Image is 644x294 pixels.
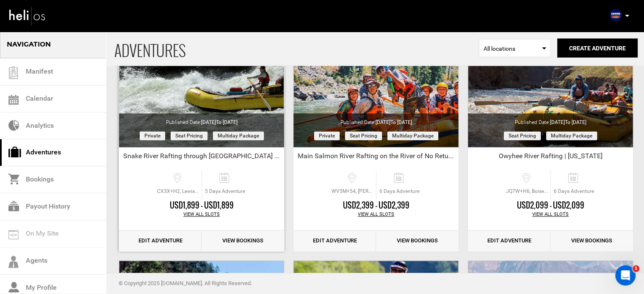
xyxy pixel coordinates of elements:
span: [DATE] [550,119,586,125]
span: [DATE] [376,119,412,125]
span: 5 Days Adventure [202,188,248,195]
div: View All Slots [468,211,633,218]
a: View Bookings [550,231,633,251]
div: USD1,899 - USD1,899 [119,200,284,211]
span: Multiday package [213,132,264,140]
span: WV5M+54, [PERSON_NAME], ID 83638, [GEOGRAPHIC_DATA] [329,188,376,195]
span: Seat Pricing [504,132,541,140]
div: Published Date: [468,113,633,126]
span: Seat Pricing [345,132,382,140]
a: Edit Adventure [119,231,202,251]
span: 6 Days Adventure [376,188,423,195]
div: View All Slots [293,211,459,218]
span: Select box activate [479,39,551,57]
span: to [DATE] [216,119,238,125]
div: USD2,099 - USD2,099 [468,200,633,211]
img: calendar.svg [8,95,19,105]
span: to [DATE] [565,119,586,125]
div: Owyhee River Rafting | [US_STATE] [468,151,633,164]
span: Multiday package [546,132,597,140]
img: heli-logo [8,5,47,27]
img: 8f64e943f0570c08e988670af195455b.png [609,9,622,22]
span: 6 Days Adventure [551,188,597,195]
a: Edit Adventure [468,231,550,251]
span: All locations [484,44,546,53]
span: Private [140,132,165,140]
div: Main Salmon River Rafting on the River of No Return | [US_STATE] [293,151,459,164]
span: Multiday package [387,132,438,140]
span: 1 [633,265,639,272]
span: Seat Pricing [171,132,207,140]
iframe: Intercom live chat [615,265,636,286]
img: on_my_site.svg [8,230,19,239]
span: [DATE] [201,119,238,125]
img: guest-list.svg [7,66,20,79]
div: Published Date: [293,113,459,126]
button: Create Adventure [557,38,638,58]
a: View Bookings [202,231,284,251]
a: Edit Adventure [293,231,376,251]
a: View Bookings [376,231,459,251]
span: CX3X+H2, Lewiston, ID 83501, [GEOGRAPHIC_DATA] [155,188,202,195]
img: agents-icon.svg [8,256,19,268]
div: Published Date: [119,113,284,126]
span: ADVENTURES [114,31,479,65]
div: View All Slots [119,211,284,218]
span: Private [314,132,340,140]
span: to [DATE] [390,119,412,125]
span: JQ7W+H6, Boise, [GEOGRAPHIC_DATA], [GEOGRAPHIC_DATA] [504,188,550,195]
div: Snake River Rafting through [GEOGRAPHIC_DATA] | [US_STATE] [119,151,284,164]
div: USD2,399 - USD2,399 [293,200,459,211]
